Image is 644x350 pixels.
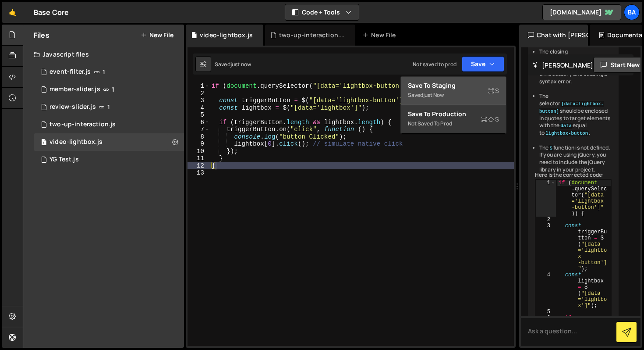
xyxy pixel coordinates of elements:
a: [DOMAIN_NAME] [542,4,621,20]
div: Not saved to prod [413,61,456,68]
div: 10 [188,148,210,155]
button: Save to StagingS Savedjust now [401,77,506,105]
div: 1 [188,82,210,90]
button: Code + Tools [285,4,359,20]
div: 2 [536,217,556,223]
li: The selector should be enclosed in quotes to target elements with the equal to . [539,93,612,137]
div: just now [423,91,444,99]
a: Ba [624,4,640,20]
div: Save to Production [408,110,499,118]
div: YG Test.js [50,156,79,164]
div: event-filter.js [50,68,91,76]
div: 1 [536,180,556,217]
div: Chat with [PERSON_NAME] [519,25,588,46]
div: Documentation [590,25,642,46]
div: two-up-interaction.js [50,121,116,129]
div: 2 [188,90,210,97]
code: data [559,123,573,129]
div: Save to Staging [408,81,499,90]
code: lightbox-button [545,130,589,136]
div: Not saved to prod [408,118,499,129]
div: just now [230,61,251,68]
div: 5 [536,309,556,315]
div: Base Core [34,7,69,18]
div: 5 [188,111,210,119]
div: review-slider.js [50,103,96,111]
div: Javascript files [23,46,184,63]
div: two-up-interaction.js [279,31,345,39]
span: 1 [103,68,105,75]
span: 1 [107,104,110,111]
div: 15790/44133.js [34,81,184,98]
a: 🤙 [2,2,23,23]
div: member-slider.js [50,86,100,93]
div: 13 [188,169,210,177]
li: The function is not defined. If you are using jQuery, you need to include the jQuery library in y... [539,144,612,174]
div: 15790/44139.js [34,63,184,81]
div: 15790/44770.js [34,116,184,133]
div: Saved [215,61,251,68]
div: New File [362,31,399,39]
div: 7 [188,126,210,133]
code: [data=lightbox-button] [539,101,604,114]
span: 1 [41,139,46,146]
div: 15790/42338.js [34,151,184,168]
div: 3 [536,223,556,272]
div: 15790/44778.js [34,133,184,151]
div: Saved [408,90,499,100]
button: Save to ProductionS Not saved to prod [401,105,506,134]
div: 4 [188,104,210,112]
span: S [481,115,499,124]
h2: [PERSON_NAME] [532,61,593,69]
button: New File [141,32,173,39]
div: video-lightbox.js [200,31,253,39]
span: S [488,86,499,95]
div: 6 [188,119,210,126]
h2: Files [34,30,50,40]
div: 3 [188,97,210,104]
span: 1 [112,86,114,93]
div: 12 [188,162,210,170]
code: $ [548,145,553,151]
div: 15790/44138.js [34,98,184,116]
button: Save [462,56,504,72]
div: 4 [536,272,556,309]
div: 11 [188,155,210,162]
div: video-lightbox.js [50,138,103,146]
li: The closing parentheses after the innermost statement is unnecessary and causing a syntax error. [539,48,612,85]
div: 9 [188,140,210,148]
div: 8 [188,133,210,141]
